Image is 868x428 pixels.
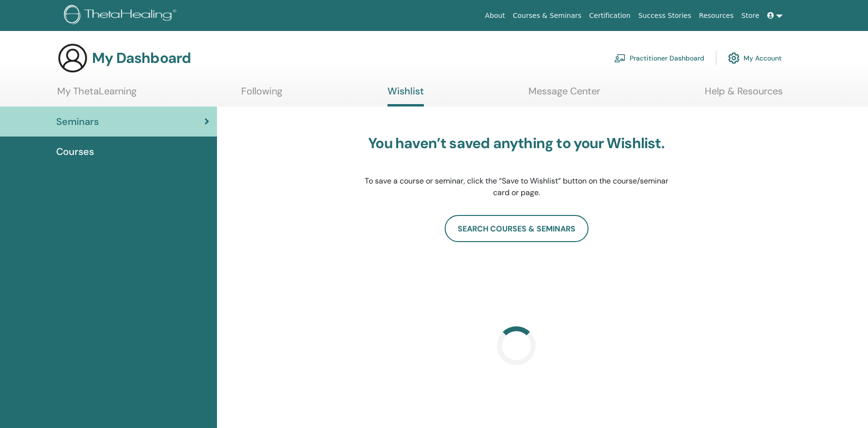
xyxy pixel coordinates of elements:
[57,43,88,74] img: generic-user-icon.jpg
[481,7,509,25] a: About
[509,7,586,25] a: Courses & Seminars
[364,175,669,199] p: To save a course or seminar, click the “Save to Wishlist” button on the course/seminar card or page.
[738,7,763,25] a: Store
[728,50,740,66] img: cog.svg
[241,85,282,104] a: Following
[728,47,782,69] a: My Account
[92,49,191,67] h3: My Dashboard
[56,144,94,159] span: Courses
[528,85,600,104] a: Message Center
[635,7,695,25] a: Success Stories
[614,47,704,69] a: Practitioner Dashboard
[364,135,669,152] h3: You haven’t saved anything to your Wishlist.
[387,85,424,107] a: Wishlist
[57,85,137,104] a: My ThetaLearning
[585,7,634,25] a: Certification
[695,7,738,25] a: Resources
[614,54,626,62] img: chalkboard-teacher.svg
[56,114,99,129] span: Seminars
[445,215,589,242] a: search courses & seminars
[64,5,180,27] img: logo.png
[705,85,783,104] a: Help & Resources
